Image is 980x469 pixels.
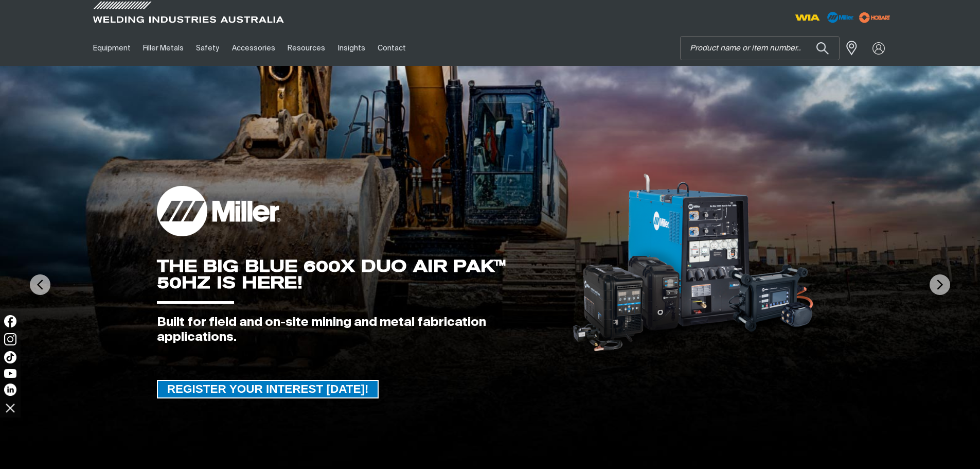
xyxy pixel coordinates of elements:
img: YouTube [4,369,16,378]
a: Equipment [87,30,137,66]
span: REGISTER YOUR INTEREST [DATE]! [158,380,378,398]
input: Product name or item number... [681,37,839,60]
a: Accessories [226,30,281,66]
img: Facebook [4,315,16,327]
a: Safety [190,30,225,66]
div: THE BIG BLUE 600X DUO AIR PAK™ 50HZ IS HERE! [157,258,556,291]
nav: Main [87,30,692,66]
a: Resources [281,30,331,66]
a: Filler Metals [137,30,190,66]
img: miller [856,10,894,25]
img: hide socials [2,399,19,416]
img: Instagram [4,333,16,345]
a: Contact [371,30,412,66]
a: REGISTER YOUR INTEREST TODAY! [157,380,379,398]
button: Search products [805,36,840,60]
div: Built for field and on-site mining and metal fabrication applications. [157,315,556,345]
img: TikTok [4,351,16,363]
img: PrevArrow [30,274,50,295]
img: LinkedIn [4,384,16,396]
a: Insights [331,30,371,66]
img: NextArrow [930,274,950,295]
